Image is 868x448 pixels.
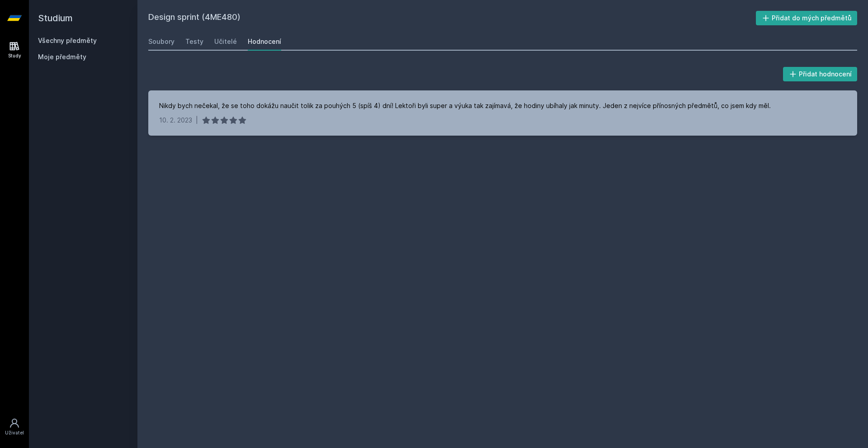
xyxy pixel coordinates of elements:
a: Study [2,36,27,64]
div: | [196,116,198,125]
div: Učitelé [214,37,237,46]
div: Uživatel [5,429,24,436]
div: 10. 2. 2023 [159,116,192,125]
a: Soubory [148,33,175,51]
button: Přidat do mých předmětů [756,11,858,25]
div: Nikdy bych nečekal, že se toho dokážu naučit tolik za pouhých 5 (spíš 4) dní! Lektoři byli super ... [159,101,771,110]
button: Přidat hodnocení [783,67,858,81]
a: Testy [185,33,203,51]
div: Testy [185,37,203,46]
a: Všechny předměty [38,37,97,44]
div: Hodnocení [248,37,281,46]
div: Soubory [148,37,175,46]
a: Hodnocení [248,33,281,51]
h2: Design sprint (4ME480) [148,11,756,25]
a: Uživatel [2,413,27,441]
a: Učitelé [214,33,237,51]
div: Study [8,52,21,59]
span: Moje předměty [38,52,86,61]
